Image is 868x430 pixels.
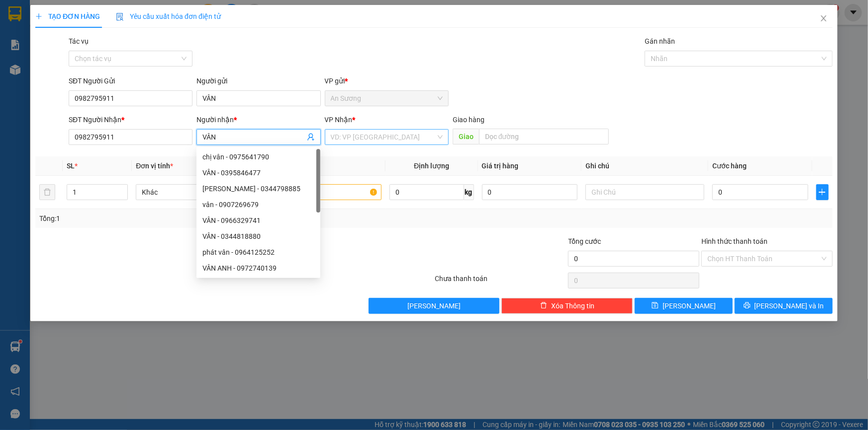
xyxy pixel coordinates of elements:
[501,298,633,314] button: deleteXóa Thông tin
[35,13,42,20] span: plus
[453,129,479,144] span: Giao
[196,213,320,228] div: VÂN - 0966329741
[196,197,320,213] div: vân - 0907269679
[263,184,382,200] input: VD: Bàn, Ghế
[744,302,751,310] span: printer
[755,300,824,311] span: [PERSON_NAME] và In
[202,247,314,258] div: phát vân - 0964125252
[196,260,320,276] div: VÂN ANH - 0972740139
[8,70,175,82] div: Tên hàng: 1 MÓN ( : 1 )
[540,302,547,310] span: delete
[196,228,320,244] div: VÂN - 0344818880
[369,298,500,314] button: [PERSON_NAME]
[8,9,24,20] span: Gửi:
[69,37,89,45] label: Tác vụ
[479,129,609,144] input: Dọc đường
[95,8,175,20] div: VP Bàu Cỏ
[414,162,449,170] span: Định lượng
[568,237,601,245] span: Tổng cước
[8,20,88,32] div: LAN
[817,188,828,196] span: plus
[652,302,659,310] span: save
[816,184,829,200] button: plus
[196,114,320,125] div: Người nhận
[102,69,115,83] span: SL
[585,184,704,200] input: Ghi Chú
[196,149,320,165] div: chị vân - 0975641790
[325,116,353,124] span: VP Nhận
[202,151,314,162] div: chị vân - 0975641790
[35,12,100,20] span: TẠO ĐƠN HÀNG
[325,75,449,86] div: VP gửi
[8,8,88,20] div: An Sương
[331,91,443,106] span: An Sương
[482,184,578,200] input: 0
[196,165,320,181] div: VÂN - 0395846477
[810,5,838,33] button: Close
[635,298,733,314] button: save[PERSON_NAME]
[712,162,747,170] span: Cước hàng
[116,12,221,20] span: Yêu cầu xuất hóa đơn điện tử
[820,14,828,22] span: close
[307,133,315,141] span: user-add
[7,53,23,64] span: CR :
[551,300,594,311] span: Xóa Thông tin
[645,37,675,45] label: Gán nhãn
[202,167,314,178] div: VÂN - 0395846477
[202,215,314,226] div: VÂN - 0966329741
[7,52,90,64] div: 30.000
[69,114,193,125] div: SĐT Người Nhận
[202,231,314,242] div: VÂN - 0344818880
[434,273,568,290] div: Chưa thanh toán
[95,20,175,32] div: GIÀU
[39,213,335,224] div: Tổng: 1
[663,300,716,311] span: [PERSON_NAME]
[8,32,88,46] div: 0987494040
[453,116,484,124] span: Giao hàng
[735,298,833,314] button: printer[PERSON_NAME] và In
[701,237,768,245] label: Hình thức thanh toán
[196,244,320,260] div: phát vân - 0964125252
[67,162,75,170] span: SL
[39,184,55,200] button: delete
[407,300,461,311] span: [PERSON_NAME]
[95,9,119,20] span: Nhận:
[202,183,314,194] div: [PERSON_NAME] - 0344798885
[95,32,175,46] div: 0987780954
[202,199,314,210] div: vân - 0907269679
[482,162,519,170] span: Giá trị hàng
[116,13,124,21] img: icon
[196,75,320,86] div: Người gửi
[142,185,249,200] span: Khác
[196,181,320,197] div: khánh vân - 0344798885
[136,162,173,170] span: Đơn vị tính
[202,263,314,274] div: VÂN ANH - 0972740139
[69,75,193,86] div: SĐT Người Gửi
[581,156,708,176] th: Ghi chú
[464,184,474,200] span: kg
